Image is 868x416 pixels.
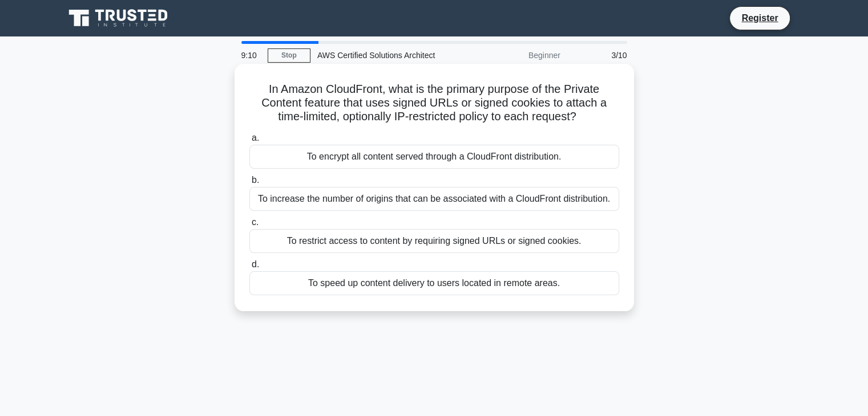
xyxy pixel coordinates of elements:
div: To restrict access to content by requiring signed URLs or signed cookies. [249,229,619,253]
h5: In Amazon CloudFront, what is the primary purpose of the Private Content feature that uses signed... [248,82,620,124]
div: 9:10 [235,44,268,67]
a: Register [734,11,785,25]
div: AWS Certified Solutions Architect [310,44,467,67]
div: To increase the number of origins that can be associated with a CloudFront distribution. [249,187,619,211]
span: b. [252,175,259,185]
span: c. [252,217,259,227]
span: a. [252,133,259,142]
div: Beginner [467,44,567,67]
a: Stop [268,48,310,63]
span: d. [252,259,259,269]
div: To encrypt all content served through a CloudFront distribution. [249,145,619,169]
div: To speed up content delivery to users located in remote areas. [249,271,619,295]
div: 3/10 [567,44,634,67]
